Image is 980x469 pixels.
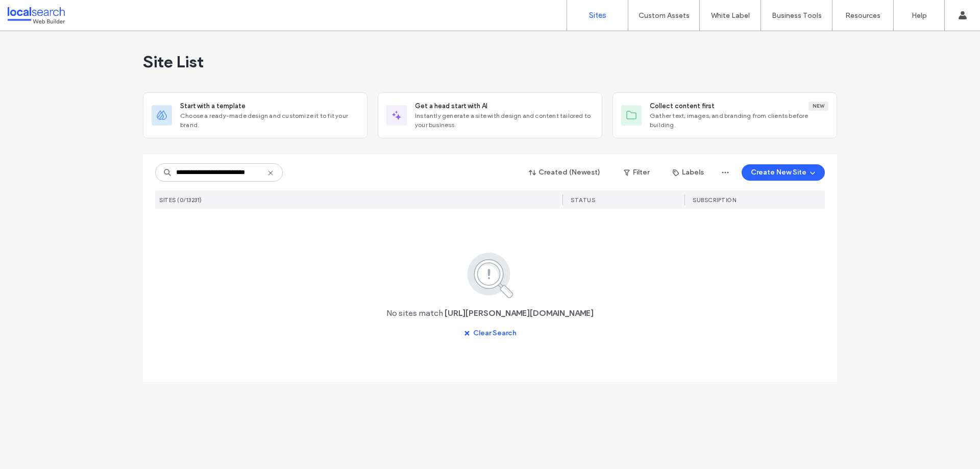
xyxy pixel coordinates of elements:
[415,101,487,111] span: Get a head start with AI
[845,11,880,20] label: Resources
[455,325,526,341] button: Clear Search
[386,308,443,319] span: No sites match
[614,164,659,181] button: Filter
[520,164,609,181] button: Created (Newest)
[912,11,927,20] label: Help
[180,101,246,111] span: Start with a template
[589,11,606,20] label: Sites
[639,11,690,20] label: Custom Assets
[378,92,602,138] div: Get a head start with AIInstantly generate a site with design and content tailored to your business.
[772,11,822,20] label: Business Tools
[143,92,367,138] div: Start with a templateChoose a ready-made design and customize it to fit your brand.
[711,11,750,20] label: White Label
[650,111,828,130] span: Gather text, images, and branding from clients before building.
[180,111,359,130] span: Choose a ready-made design and customize it to fit your brand.
[650,101,715,111] span: Collect content first
[415,111,594,130] span: Instantly generate a site with design and content tailored to your business.
[664,164,713,181] button: Labels
[453,251,527,300] img: search.svg
[742,164,825,181] button: Create New Site
[693,196,736,204] span: SUBSCRIPTION
[159,196,202,204] span: SITES (0/13231)
[612,92,837,138] div: Collect content firstNewGather text, images, and branding from clients before building.
[445,308,594,319] span: [URL][PERSON_NAME][DOMAIN_NAME]
[143,52,204,72] span: Site List
[808,102,828,111] div: New
[571,196,595,204] span: STATUS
